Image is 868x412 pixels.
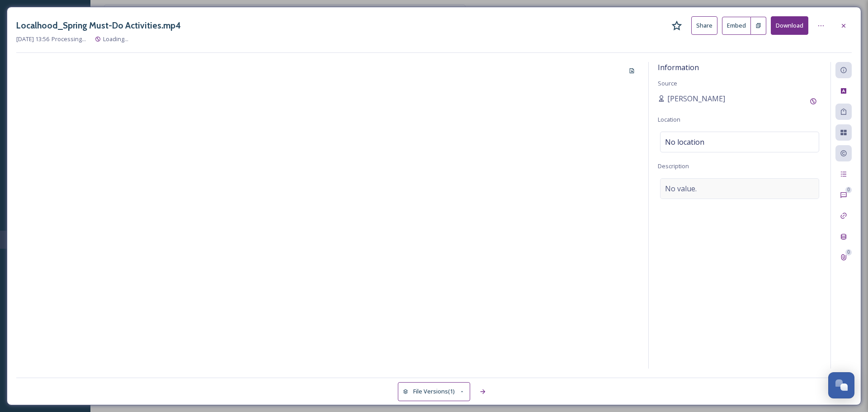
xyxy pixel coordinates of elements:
[658,79,677,87] span: Source
[658,115,680,123] span: Location
[667,93,725,104] span: [PERSON_NAME]
[665,183,697,194] span: No value.
[52,35,86,43] span: Processing...
[828,372,854,398] button: Open Chat
[103,35,128,43] span: Loading...
[722,17,751,35] button: Embed
[16,35,49,43] span: [DATE] 13:56
[691,16,717,35] button: Share
[398,382,470,401] button: File Versions(1)
[16,19,181,32] h3: Localhood_Spring Must-Do Activities.mp4
[845,249,852,256] div: 0
[665,137,704,147] span: No location
[845,187,852,193] div: 0
[771,16,808,35] button: Download
[658,62,699,72] span: Information
[658,162,689,170] span: Description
